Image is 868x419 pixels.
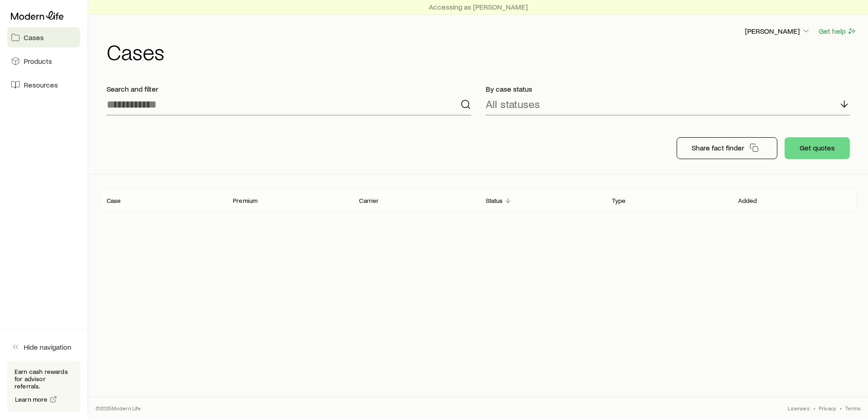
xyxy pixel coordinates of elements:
span: Resources [24,80,58,89]
p: Added [738,197,757,204]
div: Earn cash rewards for advisor referrals.Learn more [7,361,80,412]
p: Earn cash rewards for advisor referrals. [15,368,73,390]
div: Client cases [99,189,857,212]
p: Carrier [359,197,379,204]
p: Share fact finder [692,143,744,152]
p: Search and filter [107,84,471,93]
span: • [840,404,842,412]
p: © 2025 Modern Life [96,404,141,412]
h1: Cases [107,41,857,62]
span: • [813,404,815,412]
button: Get quotes [785,137,850,159]
p: Type [612,197,626,204]
button: Share fact finder [677,137,777,159]
span: Products [24,57,52,66]
a: Privacy [819,404,836,412]
p: Premium [233,197,257,204]
button: Get help [818,26,857,36]
a: Products [7,51,80,71]
p: All statuses [486,98,540,110]
span: Hide navigation [24,342,72,352]
a: Cases [7,27,80,47]
a: Resources [7,75,80,95]
p: [PERSON_NAME] [745,26,811,36]
button: [PERSON_NAME] [745,26,811,37]
span: Learn more [15,396,48,403]
p: Case [107,197,121,204]
a: Terms [845,404,861,412]
button: Hide navigation [7,337,80,357]
span: Cases [24,33,44,42]
a: Licenses [788,404,809,412]
p: Accessing as [PERSON_NAME] [429,2,528,11]
p: By case status [486,84,850,93]
p: Status [486,197,503,204]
